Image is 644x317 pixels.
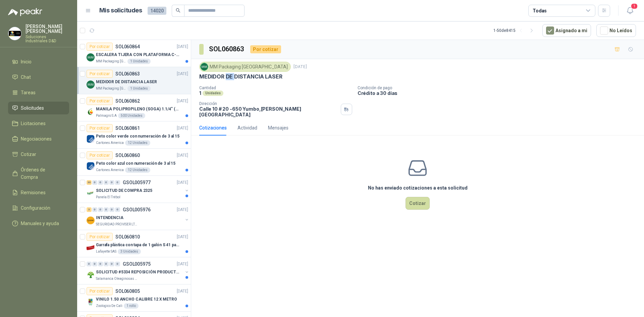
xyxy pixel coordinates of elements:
p: GSOL005976 [123,207,151,212]
p: ESCALERA TIJERA CON PLATAFORMA C-2347-03 [96,52,179,58]
a: Manuales y ayuda [8,217,69,230]
div: 0 [98,180,103,185]
span: Manuales y ayuda [21,220,59,227]
p: Palmagro S.A [96,113,117,118]
a: Por cotizarSOL060864[DATE] Company LogoESCALERA TIJERA CON PLATAFORMA C-2347-03MM Packaging [GEOG... [77,40,191,67]
div: Por cotizar [87,233,113,241]
button: Cotizar [406,197,430,210]
p: Cartones America [96,167,124,173]
p: MEDIDOR DE DISTANCIA LASER [199,73,282,80]
a: Por cotizarSOL060863[DATE] Company LogoMEDIDOR DE DISTANCIA LASERMM Packaging [GEOGRAPHIC_DATA]1 ... [77,67,191,94]
p: Lafayette SAS [96,249,116,254]
img: Company Logo [87,162,95,170]
a: Solicitudes [8,102,69,114]
img: Company Logo [8,27,21,40]
p: [DATE] [177,234,188,240]
div: 0 [98,262,103,266]
img: Company Logo [87,271,95,279]
div: Por cotizar [87,70,113,78]
p: [DATE] [177,179,188,186]
div: 3 [87,207,92,212]
p: INTENDENCIA [96,215,123,221]
a: 30 0 0 0 0 0 GSOL005977[DATE] Company LogoSOLICITUD DE COMPRA 2325Panela El Trébol [87,178,190,200]
p: [DATE] [177,152,188,159]
p: VINILO 1.50 ANCHO CALIBRE 12 X METRO [96,296,177,303]
p: SOL060863 [115,71,140,76]
p: MEDIDOR DE DISTANCIA LASER [96,79,157,85]
p: SOL060805 [115,289,140,294]
div: 0 [115,262,120,266]
p: [DATE] [177,44,188,50]
button: No Leídos [596,24,636,37]
h3: SOL060863 [209,44,245,54]
span: 1 [631,3,638,9]
div: 500 Unidades [118,113,145,118]
div: Por cotizar [87,124,113,132]
img: Company Logo [87,298,95,306]
img: Company Logo [87,81,95,89]
p: SOL060861 [115,126,140,130]
div: 0 [92,180,97,185]
p: Cantidad [199,86,352,90]
div: Unidades [203,91,223,96]
img: Company Logo [87,135,95,143]
a: Órdenes de Compra [8,163,69,183]
div: 0 [115,207,120,212]
p: GSOL005975 [123,262,151,266]
p: Crédito a 30 días [358,90,641,96]
span: 14020 [148,7,166,15]
a: Por cotizarSOL060861[DATE] Company LogoPeto color verde con numeración de 3 al 15Cartones America... [77,121,191,149]
p: Zoologico De Cali [96,303,122,309]
p: Soluciones Industriales D&D [25,35,69,43]
div: 30 [87,180,92,185]
p: 1 [199,90,201,96]
img: Company Logo [87,189,95,197]
p: GSOL005977 [123,180,151,185]
div: Por cotizar [87,287,113,295]
p: Cartones America [96,140,124,146]
div: 0 [109,207,114,212]
h1: Mis solicitudes [99,6,142,15]
div: 0 [109,180,114,185]
span: Remisiones [21,189,46,196]
span: Solicitudes [21,104,44,112]
a: Configuración [8,202,69,214]
button: 1 [624,5,636,17]
p: MM Packaging [GEOGRAPHIC_DATA] [96,86,126,91]
div: 0 [109,262,114,266]
img: Company Logo [201,63,208,70]
div: 0 [98,207,103,212]
div: Actividad [237,124,257,131]
div: 0 [104,180,109,185]
p: [DATE] [177,125,188,131]
div: Por cotizar [250,45,281,53]
div: 1 Unidades [127,59,151,64]
div: Todas [533,7,547,14]
img: Logo peakr [8,8,42,16]
p: SOLICITUD #5334 REPOSICIÓN PRODUCTOS [96,269,179,275]
p: [DATE] [177,288,188,295]
a: Por cotizarSOL060810[DATE] Company LogoGarrafa plástica con tapa de 1 galón S 41 para almacenar v... [77,230,191,257]
div: Por cotizar [87,97,113,105]
p: Condición de pago [358,86,641,90]
div: Mensajes [268,124,288,131]
div: 0 [92,262,97,266]
p: Dirección [199,101,338,106]
p: Peto color azul con numeración de 3 al 15 [96,160,175,167]
span: Chat [21,73,31,81]
p: SOLICITUD DE COMPRA 2325 [96,188,152,194]
p: [DATE] [177,207,188,213]
button: Asignado a mi [542,24,591,37]
p: [DATE] [293,64,307,70]
a: Remisiones [8,186,69,199]
p: Panela El Trébol [96,195,120,200]
p: [DATE] [177,71,188,77]
div: MM Packaging [GEOGRAPHIC_DATA] [199,62,291,72]
a: Cotizar [8,148,69,161]
div: 0 [92,207,97,212]
p: MANILA POLIPROPILENO (SOGA) 1.1/4" (32MM) marca tesicol [96,106,179,112]
a: Por cotizarSOL060860[DATE] Company LogoPeto color azul con numeración de 3 al 15Cartones America1... [77,149,191,176]
a: Por cotizarSOL060862[DATE] Company LogoMANILA POLIPROPILENO (SOGA) 1.1/4" (32MM) marca tesicolPal... [77,94,191,121]
img: Company Logo [87,244,95,252]
img: Company Logo [87,108,95,116]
